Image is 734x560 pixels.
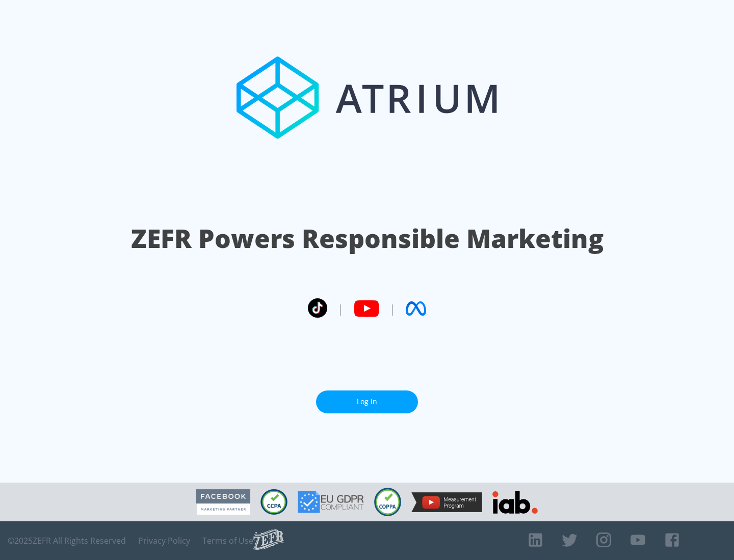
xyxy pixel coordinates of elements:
img: GDPR Compliant [298,491,364,513]
span: © 2025 ZEFR All Rights Reserved [8,536,126,546]
a: Log In [316,390,418,413]
img: IAB [492,491,538,514]
img: COPPA Compliant [374,488,401,516]
img: CCPA Compliant [260,489,287,515]
img: Facebook Marketing Partner [196,489,250,515]
a: Terms of Use [202,536,253,546]
img: YouTube Measurement Program [411,492,482,512]
h1: ZEFR Powers Responsible Marketing [131,221,604,256]
span: | [389,301,396,316]
a: Privacy Policy [138,536,190,546]
span: | [337,301,344,316]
